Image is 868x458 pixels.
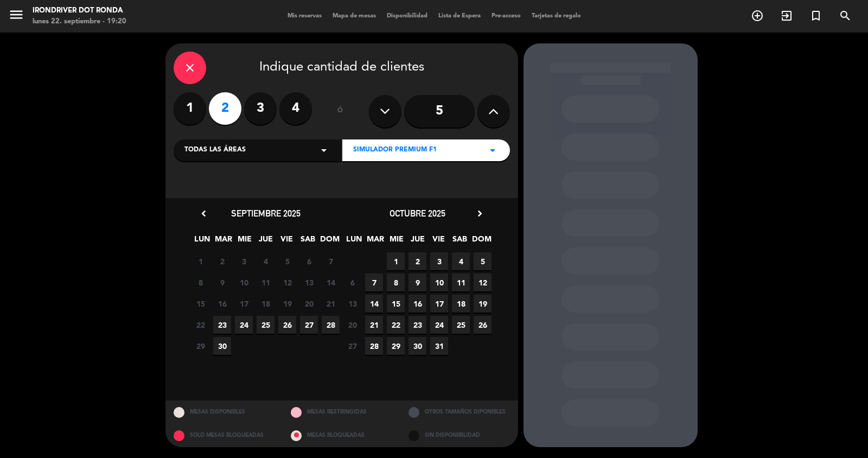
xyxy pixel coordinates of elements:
[8,7,24,27] button: menu
[430,252,448,270] span: 3
[283,424,400,447] div: MESAS BLOQUEADAS
[192,252,209,270] span: 1
[213,273,231,291] span: 9
[433,13,486,19] span: Lista de Espera
[192,337,209,355] span: 29
[409,337,426,355] span: 30
[283,400,400,424] div: MESAS RESTRINGIDAS
[451,233,469,251] span: SAB
[300,252,318,270] span: 6
[366,233,384,251] span: MAR
[300,295,318,313] span: 20
[213,252,231,270] span: 2
[8,7,24,23] i: menu
[751,9,764,22] i: add_circle_outline
[231,208,301,219] span: septiembre 2025
[452,252,470,270] span: 4
[192,295,209,313] span: 15
[430,273,448,291] span: 10
[257,233,275,251] span: JUE
[381,13,433,19] span: Disponibilidad
[198,208,209,219] i: chevron_left
[235,252,253,270] span: 3
[257,316,275,334] span: 25
[390,208,445,219] span: octubre 2025
[474,273,492,291] span: 12
[213,316,231,334] span: 23
[452,295,470,313] span: 18
[387,316,405,334] span: 22
[387,233,405,251] span: MIE
[278,273,296,291] span: 12
[452,273,470,291] span: 11
[244,92,277,125] label: 3
[209,92,241,125] label: 2
[278,295,296,313] span: 19
[165,424,283,447] div: SOLO MESAS BLOQUEADAS
[213,295,231,313] span: 16
[343,337,361,355] span: 27
[343,316,361,334] span: 20
[780,9,793,22] i: exit_to_app
[474,208,486,219] i: chevron_right
[235,273,253,291] span: 10
[192,273,209,291] span: 8
[474,316,492,334] span: 26
[387,337,405,355] span: 29
[365,295,383,313] span: 14
[183,61,196,74] i: close
[343,273,361,291] span: 6
[322,316,340,334] span: 28
[526,13,586,19] span: Tarjetas de regalo
[345,233,363,251] span: LUN
[474,252,492,270] span: 5
[409,233,426,251] span: JUE
[327,13,381,19] span: Mapa de mesas
[174,52,510,84] div: Indique cantidad de clientes
[365,316,383,334] span: 21
[430,233,448,251] span: VIE
[300,273,318,291] span: 13
[387,252,405,270] span: 1
[430,316,448,334] span: 24
[430,337,448,355] span: 31
[213,337,231,355] span: 30
[257,273,275,291] span: 11
[387,295,405,313] span: 15
[400,400,518,424] div: OTROS TAMAÑOS DIPONIBLES
[400,424,518,447] div: SIN DISPONIBILIDAD
[809,9,822,22] i: turned_in_not
[193,233,211,251] span: LUN
[184,145,246,156] span: Todas las áreas
[452,316,470,334] span: 25
[214,233,232,251] span: MAR
[323,92,358,130] div: ó
[192,316,209,334] span: 22
[257,295,275,313] span: 18
[320,233,338,251] span: DOM
[300,316,318,334] span: 27
[472,233,490,251] span: DOM
[33,5,126,16] div: Irondriver Dot Ronda
[365,337,383,355] span: 28
[322,273,340,291] span: 14
[165,400,283,424] div: MESAS DISPONIBLES
[839,9,852,22] i: search
[387,273,405,291] span: 8
[278,252,296,270] span: 5
[322,295,340,313] span: 21
[235,316,253,334] span: 24
[343,295,361,313] span: 13
[235,295,253,313] span: 17
[174,92,206,125] label: 1
[486,144,499,157] i: arrow_drop_down
[409,273,426,291] span: 9
[278,233,296,251] span: VIE
[409,316,426,334] span: 23
[486,13,526,19] span: Pre-acceso
[474,295,492,313] span: 19
[322,252,340,270] span: 7
[33,16,126,27] div: lunes 22. septiembre - 19:20
[299,233,317,251] span: SAB
[282,13,327,19] span: Mis reservas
